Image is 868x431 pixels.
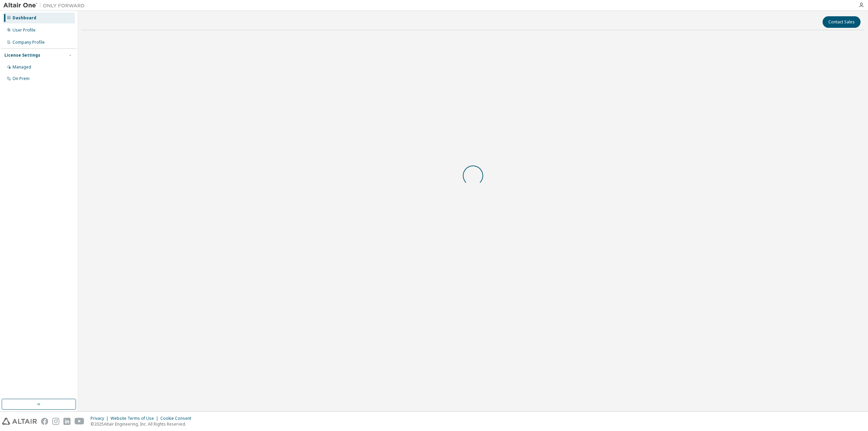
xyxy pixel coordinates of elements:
div: Website Terms of Use [111,416,160,421]
img: instagram.svg [52,418,59,425]
div: User Profile [13,27,36,33]
button: Contact Sales [823,16,861,28]
div: Company Profile [13,40,45,45]
img: facebook.svg [41,418,48,425]
div: Dashboard [13,15,36,21]
img: youtube.svg [75,418,84,425]
img: altair_logo.svg [2,418,37,425]
div: On Prem [13,76,29,81]
img: linkedin.svg [63,418,71,425]
img: Altair One [3,2,88,9]
div: Managed [13,64,31,70]
div: Privacy [91,416,111,421]
div: Cookie Consent [160,416,195,421]
div: License Settings [4,53,40,58]
p: © 2025 Altair Engineering, Inc. All Rights Reserved. [91,421,195,427]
